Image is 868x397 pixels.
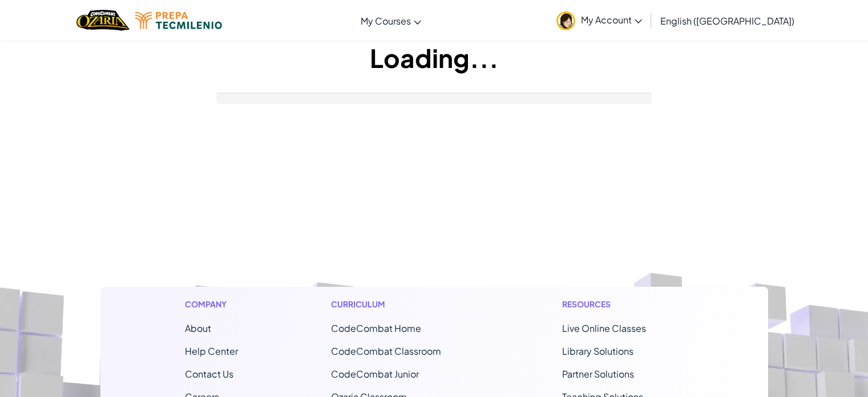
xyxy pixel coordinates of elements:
[562,322,646,334] a: Live Online Classes
[556,11,575,30] img: avatar
[581,14,642,26] span: My Account
[185,322,211,334] a: About
[331,345,441,357] a: CodeCombat Classroom
[562,345,633,357] a: Library Solutions
[185,298,238,310] h1: Company
[185,345,238,357] a: Help Center
[660,15,794,27] span: English ([GEOGRAPHIC_DATA])
[331,368,419,380] a: CodeCombat Junior
[185,368,233,380] span: Contact Us
[76,9,130,32] img: Home
[331,322,421,334] span: CodeCombat Home
[562,368,634,380] a: Partner Solutions
[355,5,427,36] a: My Courses
[361,15,411,27] span: My Courses
[331,298,469,310] h1: Curriculum
[562,298,684,310] h1: Resources
[551,2,648,38] a: My Account
[655,5,800,36] a: English ([GEOGRAPHIC_DATA])
[76,9,130,32] a: Ozaria by CodeCombat logo
[135,12,222,29] img: Tecmilenio logo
